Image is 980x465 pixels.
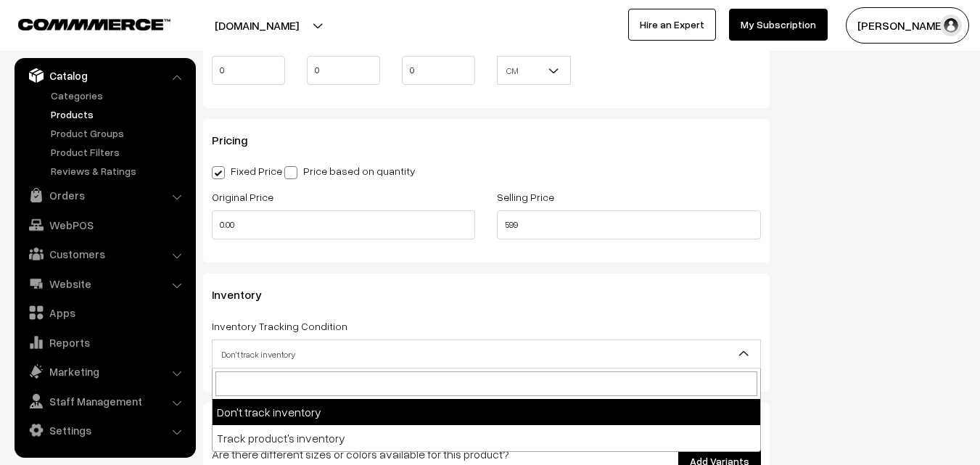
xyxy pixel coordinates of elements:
[18,15,145,32] a: COMMMERCE
[212,287,279,302] span: Inventory
[212,210,475,239] input: Original Price
[497,210,760,239] input: Selling Price
[18,329,191,355] a: Reports
[213,342,760,367] span: Don't track inventory
[18,417,191,443] a: Settings
[497,56,570,85] span: CM
[18,241,191,267] a: Customers
[18,19,170,30] img: COMMMERCE
[498,58,569,83] span: CM
[497,189,554,205] label: Selling Price
[212,189,273,205] label: Original Price
[47,88,191,103] a: Categories
[212,445,570,463] p: Are there different sizes or colors available for this product?
[18,212,191,238] a: WebPOS
[284,163,416,178] label: Price based on quantity
[212,133,265,147] span: Pricing
[729,9,828,41] a: My Subscription
[47,107,191,122] a: Products
[18,388,191,414] a: Staff Management
[628,9,716,41] a: Hire an Expert
[846,7,969,44] button: [PERSON_NAME]
[47,125,191,141] a: Product Groups
[212,340,761,369] span: Don't track inventory
[18,358,191,384] a: Marketing
[164,7,350,44] button: [DOMAIN_NAME]
[940,15,962,36] img: user
[213,425,760,451] li: Track product's inventory
[47,144,191,160] a: Product Filters
[18,271,191,297] a: Website
[18,300,191,326] a: Apps
[18,182,191,208] a: Orders
[212,318,347,334] label: Inventory Tracking Condition
[213,399,760,425] li: Don't track inventory
[212,163,282,178] label: Fixed Price
[47,163,191,178] a: Reviews & Ratings
[18,62,191,89] a: Catalog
